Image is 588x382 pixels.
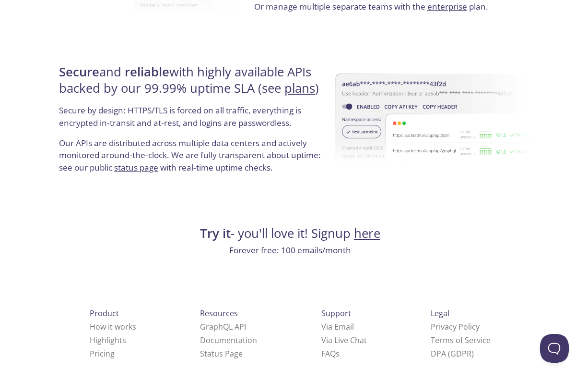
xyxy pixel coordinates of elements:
[59,137,326,182] p: Our APIs are distributed across multiple data centers and actively monitored around-the-clock. We...
[540,334,569,363] iframe: Help Scout Beacon - Open
[90,348,115,359] a: Pricing
[114,162,158,173] a: status page
[56,244,524,257] p: Forever free: 100 emails/month
[284,80,315,97] a: plans
[200,321,246,332] a: GraphQL API
[90,335,126,345] a: Highlights
[321,348,340,359] a: FAQ
[56,225,524,242] h4: - you'll love it! Signup
[321,335,367,345] a: Via Live Chat
[431,348,474,359] a: DPA (GDPR)
[200,335,257,345] a: Documentation
[59,64,326,105] h4: and with highly available APIs backed by our 99.99% uptime SLA (see )
[59,104,326,136] p: Secure by design: HTTPS/TLS is forced on all traffic, everything is encrypted in-transit and at-r...
[431,335,491,345] a: Terms of Service
[431,308,449,319] span: Legal
[321,321,354,332] a: Via Email
[59,63,99,80] strong: Secure
[427,1,467,12] a: enterprise
[336,43,533,197] img: uptime
[431,321,480,332] a: Privacy Policy
[336,348,340,359] span: s
[200,308,238,319] span: Resources
[200,225,231,242] strong: Try it
[90,308,119,319] span: Product
[200,348,243,359] a: Status Page
[321,308,351,319] span: Support
[125,63,169,80] strong: reliable
[90,321,136,332] a: How it works
[354,225,380,242] a: here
